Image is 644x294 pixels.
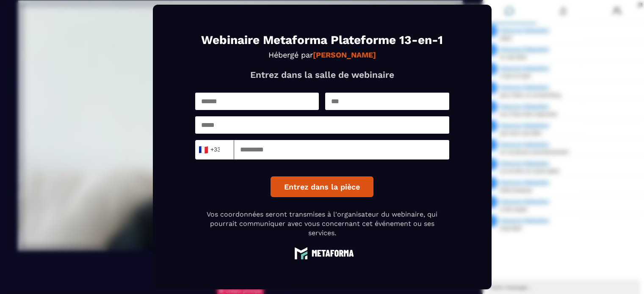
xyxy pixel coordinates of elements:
input: Search for option [220,143,227,156]
span: +33 [200,144,218,156]
img: logo [290,247,354,260]
button: Entrez dans la pièce [271,176,373,197]
strong: [PERSON_NAME] [313,50,376,59]
p: Entrez dans la salle de webinaire [195,69,449,80]
p: Hébergé par [195,50,449,59]
p: Vos coordonnées seront transmises à l'organisateur du webinaire, qui pourrait communiquer avec vo... [195,210,449,238]
div: Search for option [195,140,234,159]
span: 🇫🇷 [198,144,208,156]
h1: Webinaire Metaforma Plateforme 13-en-1 [195,34,449,46]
